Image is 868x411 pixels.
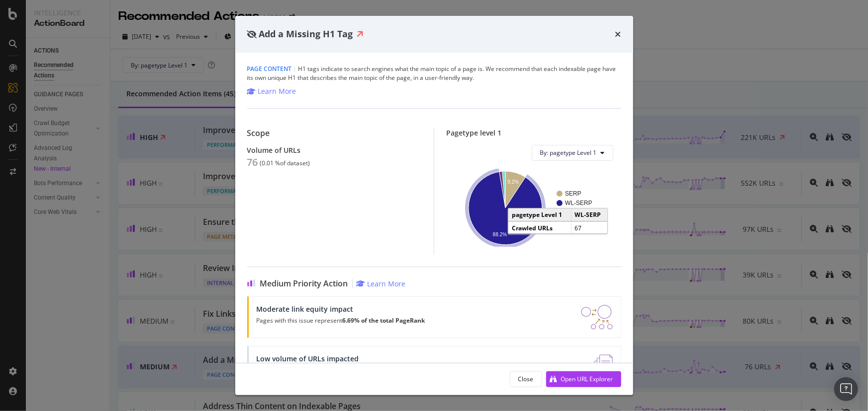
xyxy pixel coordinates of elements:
text: WL-SERP [565,200,592,206]
span: By: pagetype Level 1 [540,148,597,157]
p: Pages with this issue represent [257,317,425,324]
div: ( 0.01 % of dataset ) [260,160,310,167]
text: 9.2% [507,179,519,184]
div: Low volume of URLs impacted [257,354,407,363]
img: DDxVyA23.png [581,305,612,330]
button: Open URL Explorer [546,371,621,387]
span: | [293,65,297,73]
div: Open Intercom Messenger [834,377,858,401]
div: times [615,28,621,41]
div: Close [518,375,534,383]
text: Home [565,209,581,216]
div: Open URL Explorer [561,375,613,383]
strong: 6.69% of the total PageRank [343,316,425,325]
button: By: pagetype Level 1 [532,145,613,161]
span: Medium Priority Action [260,279,348,288]
div: Pagetype level 1 [446,129,621,137]
div: Learn More [368,279,406,288]
div: Volume of URLs [247,146,422,154]
div: eye-slash [247,30,257,38]
span: Add a Missing H1 Tag [259,28,353,40]
div: Learn More [258,86,296,96]
text: Services [565,218,588,225]
div: modal [235,16,633,395]
text: SERP [565,190,581,197]
button: Close [510,371,542,387]
span: Page Content [247,65,292,73]
a: Learn More [247,86,296,96]
text: 88.2% [493,232,507,237]
div: H1 tags indicate to search engines what the main topic of a page is. We recommend that each index... [247,65,621,82]
a: Learn More [357,279,406,288]
div: Moderate link equity impact [257,305,425,313]
svg: A chart. [454,169,610,247]
img: e5DMFwAAAABJRU5ErkJggg== [594,354,612,379]
div: Scope [247,129,422,138]
div: 76 [247,156,258,168]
